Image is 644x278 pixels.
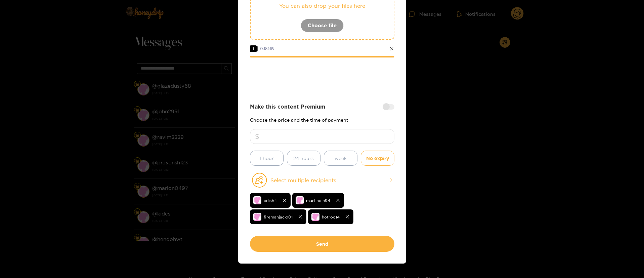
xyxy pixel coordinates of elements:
span: martindin94 [306,197,330,204]
span: 24 hours [293,154,314,162]
span: firemanjack101 [264,213,293,221]
img: no-avatar.png [311,213,319,221]
img: no-avatar.png [253,196,261,204]
button: Send [250,236,394,252]
img: no-avatar.png [296,196,304,204]
p: You can also drop your files here [264,2,380,10]
p: Choose the price and the time of payment [250,117,394,122]
button: Choose file [301,19,344,32]
button: No expiry [361,151,394,166]
span: hotrod14 [322,213,340,221]
img: no-avatar.png [253,213,261,221]
span: No expiry [366,154,389,162]
span: week [335,154,347,162]
span: 0.18 MB [260,46,274,51]
button: Select multiple recipients [250,172,394,188]
span: 1 hour [260,154,274,162]
strong: Make this content Premium [250,103,325,111]
span: 1 [250,45,257,52]
button: 24 hours [287,151,320,166]
span: cdish4 [264,197,277,204]
button: 1 hour [250,151,284,166]
button: week [324,151,357,166]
